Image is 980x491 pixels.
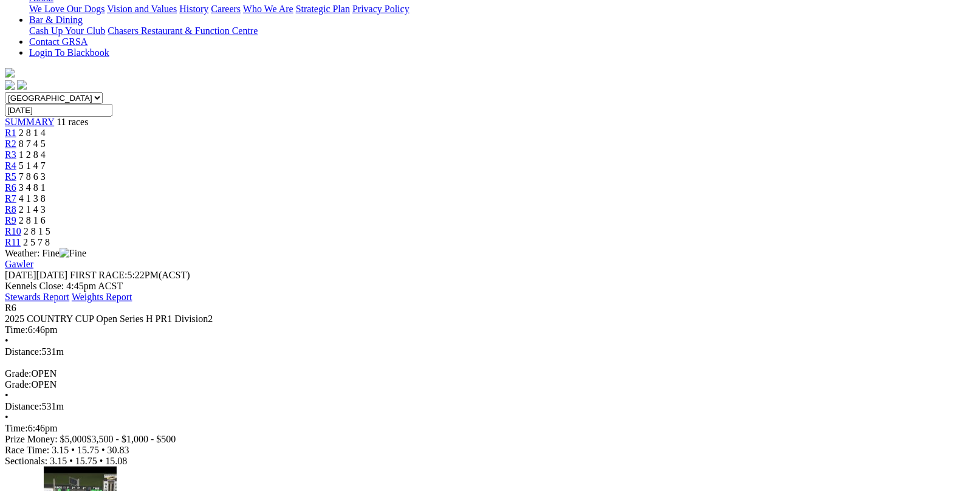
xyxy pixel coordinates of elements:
[5,346,975,357] div: 531m
[60,248,86,259] img: Fine
[5,412,9,422] span: •
[5,139,16,149] a: R2
[5,335,9,346] span: •
[50,456,67,466] span: 3.15
[5,248,86,258] span: Weather: Fine
[5,226,21,236] a: R10
[5,171,16,182] a: R5
[5,149,16,160] a: R3
[5,324,28,335] span: Time:
[108,445,129,455] span: 30.83
[87,434,176,444] span: $3,500 - $1,000 - $500
[29,26,975,36] div: Bar & Dining
[5,379,975,390] div: OPEN
[5,104,112,117] input: Select date
[5,281,975,292] div: Kennels Close: 4:45pm ACST
[29,26,105,36] a: Cash Up Your Club
[5,215,16,225] a: R9
[19,215,46,225] span: 2 8 1 6
[5,68,15,78] img: logo-grsa-white.png
[5,237,21,247] a: R11
[19,182,46,193] span: 3 4 8 1
[5,128,16,138] a: R1
[52,445,69,455] span: 3.15
[5,270,67,280] span: [DATE]
[5,303,16,313] span: R6
[70,270,190,280] span: 5:22PM(ACST)
[29,4,975,15] div: About
[29,15,83,25] a: Bar & Dining
[107,4,177,14] a: Vision and Values
[19,204,46,215] span: 2 1 4 3
[5,423,975,434] div: 6:46pm
[5,204,16,215] a: R8
[71,445,75,455] span: •
[5,423,28,433] span: Time:
[19,139,46,149] span: 8 7 4 5
[108,26,258,36] a: Chasers Restaurant & Function Centre
[5,314,975,324] div: 2025 COUNTRY CUP Open Series H PR1 Division2
[243,4,293,14] a: Who We Are
[5,379,32,390] span: Grade:
[5,182,16,193] a: R6
[5,117,54,127] a: SUMMARY
[5,434,975,445] div: Prize Money: $5,000
[179,4,208,14] a: History
[296,4,350,14] a: Strategic Plan
[5,160,16,171] a: R4
[5,259,33,269] a: Gawler
[5,292,69,302] a: Stewards Report
[101,445,105,455] span: •
[5,368,975,379] div: OPEN
[5,346,41,357] span: Distance:
[5,324,975,335] div: 6:46pm
[211,4,241,14] a: Careers
[5,193,16,204] a: R7
[24,226,50,236] span: 2 8 1 5
[29,4,105,14] a: We Love Our Dogs
[5,401,41,411] span: Distance:
[100,456,103,466] span: •
[57,117,88,127] span: 11 races
[5,401,975,412] div: 531m
[5,445,49,455] span: Race Time:
[5,270,36,280] span: [DATE]
[29,36,87,47] a: Contact GRSA
[19,193,46,204] span: 4 1 3 8
[23,237,50,247] span: 2 5 7 8
[19,171,46,182] span: 7 8 6 3
[19,128,46,138] span: 2 8 1 4
[29,47,109,58] a: Login To Blackbook
[19,160,46,171] span: 5 1 4 7
[70,270,127,280] span: FIRST RACE:
[19,149,46,160] span: 1 2 8 4
[5,368,32,379] span: Grade:
[105,456,127,466] span: 15.08
[72,292,132,302] a: Weights Report
[5,456,47,466] span: Sectionals:
[77,445,99,455] span: 15.75
[5,390,9,400] span: •
[75,456,97,466] span: 15.75
[5,80,15,90] img: facebook.svg
[352,4,409,14] a: Privacy Policy
[17,80,27,90] img: twitter.svg
[69,456,73,466] span: •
